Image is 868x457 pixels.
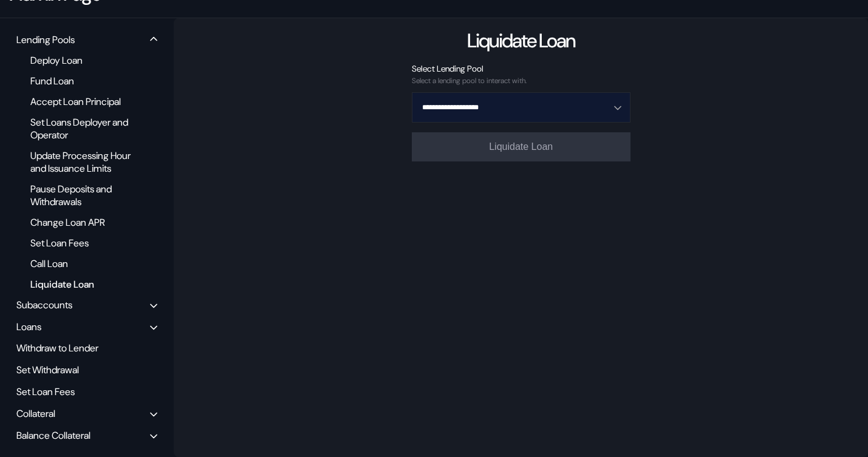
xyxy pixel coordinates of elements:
div: Fund Loan [24,73,141,89]
div: Subaccounts [16,299,72,311]
div: Select Lending Pool [412,63,630,74]
div: Set Loans Deployer and Operator [24,114,141,143]
div: Collateral [16,407,55,420]
div: Liquidate Loan [24,276,141,293]
div: Set Withdrawal [12,361,162,379]
div: Select a lending pool to interact with. [412,76,630,85]
div: Deploy Loan [24,52,141,69]
div: Pause Deposits and Withdrawals [24,181,141,210]
div: Withdraw to Lender [12,339,162,357]
div: Loans [16,320,41,333]
div: Set Loan Fees [24,235,141,251]
button: Open menu [412,92,630,123]
div: Update Processing Hour and Issuance Limits [24,147,141,177]
div: Change Loan APR [24,214,141,231]
button: Liquidate Loan [412,132,630,161]
div: Set Loan Fees [12,382,162,401]
div: Accept Loan Principal [24,93,141,110]
div: Call Loan [24,256,141,272]
div: Balance Collateral [16,429,91,442]
div: Lending Pools [16,33,75,46]
div: Liquidate Loan [467,28,575,53]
